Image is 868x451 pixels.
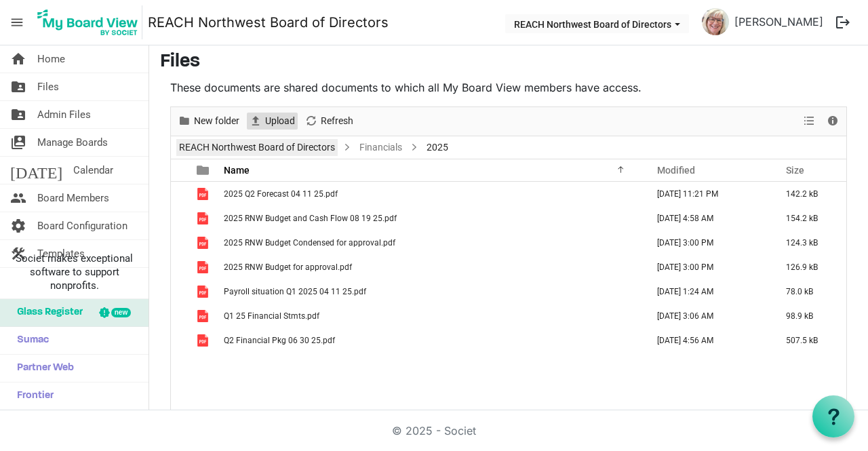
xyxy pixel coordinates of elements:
p: These documents are shared documents to which all My Board View members have access. [170,79,847,96]
td: is template cell column header type [189,255,220,279]
img: My Board View Logo [33,5,142,39]
div: Refresh [300,107,358,136]
td: checkbox [171,328,189,353]
a: [PERSON_NAME] [729,8,829,35]
span: New folder [193,113,241,130]
span: Frontier [10,383,54,410]
span: Societ makes exceptional software to support nonprofits. [6,252,142,292]
td: 124.3 kB is template cell column header Size [772,231,846,255]
span: Modified [657,165,695,176]
button: Refresh [302,113,356,130]
td: 2025 RNW Budget and Cash Flow 08 19 25.pdf is template cell column header Name [220,206,643,231]
div: New folder [173,107,244,136]
td: April 11, 2025 11:21 PM column header Modified [643,182,772,206]
span: Files [37,73,59,100]
td: is template cell column header type [189,304,220,328]
span: Glass Register [10,299,83,326]
a: REACH Northwest Board of Directors [176,139,338,156]
img: xNcca4RRyg0UDEizl6vavh_oV_zajZ-egsVvuq0KMR1dYo1R1Y746B5yP5oX2tHc_nlwffgkDc68gwoorz6olQ_thumb.png [702,8,729,35]
span: 2025 [424,139,451,156]
span: construction [10,240,26,267]
h3: Files [160,51,857,74]
span: 2025 RNW Budget and Cash Flow 08 19 25.pdf [224,214,397,223]
td: 507.5 kB is template cell column header Size [772,328,846,353]
button: View dropdownbutton [801,113,817,130]
td: 78.0 kB is template cell column header Size [772,279,846,304]
td: August 20, 2025 4:58 AM column header Modified [643,206,772,231]
td: Q2 Financial Pkg 06 30 25.pdf is template cell column header Name [220,328,643,353]
span: 2025 Q2 Forecast 04 11 25.pdf [224,189,338,199]
td: is template cell column header type [189,206,220,231]
span: settings [10,212,26,239]
td: Q1 25 Financial Stmts.pdf is template cell column header Name [220,304,643,328]
span: Home [37,45,65,73]
td: checkbox [171,279,189,304]
div: Upload [244,107,300,136]
td: 126.9 kB is template cell column header Size [772,255,846,279]
span: Q2 Financial Pkg 06 30 25.pdf [224,336,335,345]
td: checkbox [171,304,189,328]
span: switch_account [10,129,26,156]
button: New folder [176,113,242,130]
td: February 01, 2025 3:00 PM column header Modified [643,255,772,279]
span: Size [786,165,804,176]
span: Refresh [319,113,355,130]
td: is template cell column header type [189,279,220,304]
td: Payroll situation Q1 2025 04 11 25.pdf is template cell column header Name [220,279,643,304]
td: is template cell column header type [189,328,220,353]
td: February 01, 2025 3:00 PM column header Modified [643,231,772,255]
span: people [10,184,26,212]
td: August 20, 2025 4:56 AM column header Modified [643,328,772,353]
span: [DATE] [10,157,62,184]
span: Partner Web [10,355,74,382]
span: Upload [264,113,296,130]
button: Details [824,113,842,130]
td: is template cell column header type [189,231,220,255]
span: folder_shared [10,73,26,100]
td: April 07, 2025 3:06 AM column header Modified [643,304,772,328]
button: logout [829,8,857,37]
a: REACH Northwest Board of Directors [148,9,389,36]
td: 2025 Q2 Forecast 04 11 25.pdf is template cell column header Name [220,182,643,206]
td: checkbox [171,231,189,255]
span: Board Configuration [37,212,127,239]
td: checkbox [171,206,189,231]
a: Financials [357,139,405,156]
span: Q1 25 Financial Stmts.pdf [224,311,319,321]
td: April 12, 2025 1:24 AM column header Modified [643,279,772,304]
a: © 2025 - Societ [392,424,476,437]
td: 98.9 kB is template cell column header Size [772,304,846,328]
td: checkbox [171,182,189,206]
span: Payroll situation Q1 2025 04 11 25.pdf [224,287,366,296]
span: Board Members [37,184,109,212]
span: home [10,45,26,73]
span: Manage Boards [37,129,108,156]
td: 154.2 kB is template cell column header Size [772,206,846,231]
a: My Board View Logo [33,5,148,39]
div: Details [821,107,844,136]
td: 2025 RNW Budget Condensed for approval.pdf is template cell column header Name [220,231,643,255]
div: new [111,308,131,317]
span: folder_shared [10,101,26,128]
div: View [798,107,821,136]
td: 142.2 kB is template cell column header Size [772,182,846,206]
span: Templates [37,240,85,267]
button: Upload [247,113,298,130]
span: 2025 RNW Budget for approval.pdf [224,262,352,272]
button: REACH Northwest Board of Directors dropdownbutton [505,14,689,33]
span: Name [224,165,250,176]
span: Admin Files [37,101,91,128]
span: Sumac [10,327,49,354]
span: Calendar [73,157,113,184]
td: checkbox [171,255,189,279]
span: menu [4,9,30,35]
td: is template cell column header type [189,182,220,206]
span: 2025 RNW Budget Condensed for approval.pdf [224,238,395,248]
td: 2025 RNW Budget for approval.pdf is template cell column header Name [220,255,643,279]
